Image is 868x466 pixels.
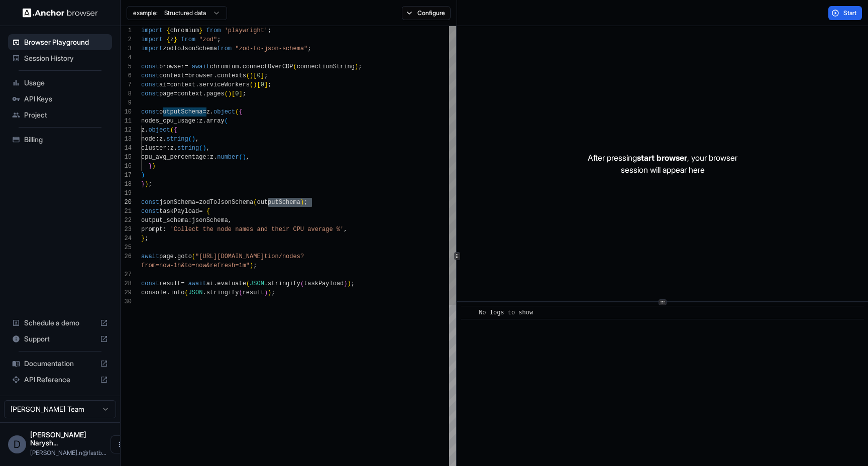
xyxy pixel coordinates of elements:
[8,435,26,453] div: D
[166,145,170,152] span: :
[24,78,108,88] span: Usage
[192,136,195,143] span: )
[24,110,108,120] span: Project
[228,90,232,97] span: )
[24,359,96,369] span: Documentation
[8,315,112,331] div: Schedule a demo
[358,63,362,70] span: ;
[261,72,264,79] span: ]
[206,208,210,215] span: {
[828,6,862,20] button: Start
[121,71,132,80] div: 6
[268,280,300,287] span: stringify
[141,262,250,269] span: from=now-1h&to=now&refresh=1m"
[235,90,239,97] span: 0
[121,279,132,288] div: 28
[199,118,202,125] span: z
[24,334,96,344] span: Support
[121,126,132,135] div: 12
[148,181,152,188] span: ;
[30,449,106,456] span: dmytro.n@fastbackrefunds.com
[121,80,132,89] div: 7
[239,63,242,70] span: .
[217,72,246,79] span: contexts
[121,189,132,198] div: 19
[111,435,129,453] button: Open menu
[141,63,159,70] span: const
[195,253,264,260] span: "[URL][DOMAIN_NAME]
[8,356,112,372] div: Documentation
[121,225,132,234] div: 23
[141,36,163,43] span: import
[170,36,174,43] span: z
[217,280,246,287] span: evaluate
[163,226,166,233] span: :
[206,145,210,152] span: ,
[121,62,132,71] div: 5
[210,108,213,115] span: .
[159,108,202,115] span: outputSchema
[202,145,206,152] span: )
[177,253,192,260] span: goto
[264,289,268,296] span: )
[304,199,307,206] span: ;
[141,72,159,79] span: const
[188,289,203,296] span: JSON
[225,27,268,34] span: 'playwright'
[8,91,112,107] div: API Keys
[264,280,268,287] span: .
[264,81,268,88] span: ]
[188,72,213,79] span: browser
[24,94,108,104] span: API Keys
[121,234,132,243] div: 24
[166,36,170,43] span: {
[199,36,217,43] span: "zod"
[206,90,225,97] span: pages
[141,154,206,161] span: cpu_avg_percentage
[257,199,300,206] span: outputSchema
[268,81,271,88] span: ;
[192,253,195,260] span: (
[243,289,264,296] span: result
[8,75,112,91] div: Usage
[145,181,148,188] span: )
[121,162,132,171] div: 16
[235,108,239,115] span: (
[8,50,112,66] div: Session History
[170,127,174,134] span: (
[225,90,228,97] span: (
[8,331,112,347] div: Support
[170,289,185,296] span: info
[8,132,112,148] div: Billing
[188,217,192,224] span: :
[24,135,108,145] span: Billing
[213,108,235,115] span: object
[141,208,159,215] span: const
[253,72,257,79] span: [
[351,280,355,287] span: ;
[121,44,132,53] div: 3
[213,72,217,79] span: .
[145,127,148,134] span: .
[184,289,188,296] span: (
[24,53,108,63] span: Session History
[188,136,192,143] span: (
[141,145,166,152] span: cluster
[141,280,159,287] span: const
[181,280,184,287] span: =
[239,289,242,296] span: (
[121,252,132,261] div: 26
[24,318,96,328] span: Schedule a demo
[121,270,132,279] div: 27
[141,45,163,52] span: import
[8,372,112,388] div: API Reference
[177,145,199,152] span: string
[8,34,112,50] div: Browser Playground
[141,27,163,34] span: import
[141,289,166,296] span: console
[202,289,206,296] span: .
[206,108,210,115] span: z
[170,145,174,152] span: z
[121,35,132,44] div: 2
[141,81,159,88] span: const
